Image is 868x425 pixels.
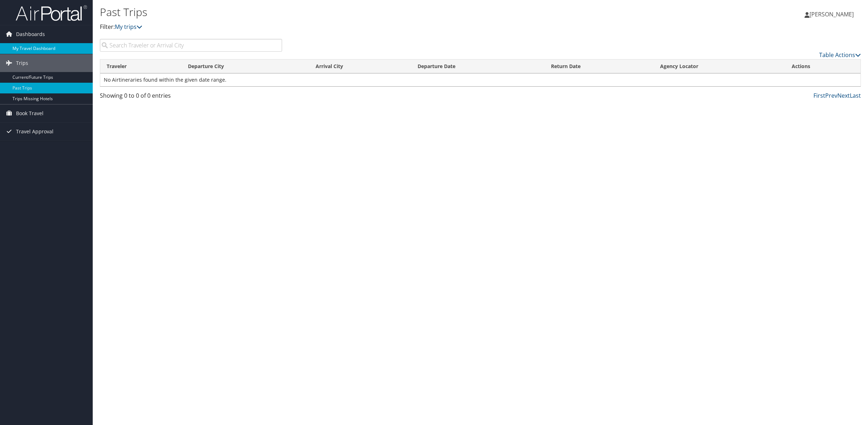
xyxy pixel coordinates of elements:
[16,5,87,21] img: airportal-logo.png
[805,4,861,25] a: [PERSON_NAME]
[100,5,607,20] h1: Past Trips
[810,10,854,18] span: [PERSON_NAME]
[837,92,850,99] a: Next
[100,39,282,52] input: Search Traveler or Arrival City
[819,51,861,59] a: Table Actions
[309,60,411,73] th: Arrival City: activate to sort column ascending
[100,60,182,73] th: Traveler: activate to sort column ascending
[16,25,45,43] span: Dashboards
[100,22,607,32] p: Filter:
[115,23,142,31] a: My trips
[411,60,545,73] th: Departure Date: activate to sort column ascending
[545,60,654,73] th: Return Date: activate to sort column ascending
[825,92,837,99] a: Prev
[100,91,282,103] div: Showing 0 to 0 of 0 entries
[785,60,861,73] th: Actions
[182,60,309,73] th: Departure City: activate to sort column ascending
[16,104,44,122] span: Book Travel
[654,60,785,73] th: Agency Locator: activate to sort column ascending
[813,92,825,99] a: First
[16,54,28,72] span: Trips
[850,92,861,99] a: Last
[100,73,861,86] td: No Airtineraries found within the given date range.
[16,123,53,140] span: Travel Approval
